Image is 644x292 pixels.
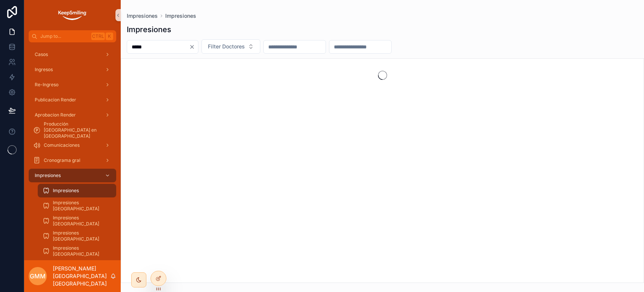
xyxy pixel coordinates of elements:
h1: Impresiones [127,24,171,35]
span: Producción [GEOGRAPHIC_DATA] en [GEOGRAPHIC_DATA] [44,121,109,139]
span: Comunicaciones [44,142,80,148]
a: Impresiones [GEOGRAPHIC_DATA] [38,229,116,243]
span: Aprobacion Render [35,112,76,118]
a: Impresiones [127,12,158,20]
a: Ingresos [29,63,116,76]
button: Jump to...CtrlK [29,30,116,42]
button: Clear [189,44,198,50]
a: Impresiones [GEOGRAPHIC_DATA] [38,244,116,258]
a: Producción [GEOGRAPHIC_DATA] en [GEOGRAPHIC_DATA] [29,123,116,137]
span: Casos [35,51,48,57]
button: Select Button [201,39,260,54]
a: Comunicaciones [29,138,116,152]
span: Ctrl [91,33,105,40]
span: Ingresos [35,67,53,73]
a: Re-Ingreso [29,78,116,92]
a: Impresiones [165,12,196,20]
span: Cronograma gral [44,157,80,163]
a: Aprobacion Render [29,108,116,122]
span: Impresiones [GEOGRAPHIC_DATA] [53,200,109,212]
span: Jump to... [40,33,88,39]
a: Impresiones [29,169,116,182]
div: scrollable content [24,42,121,260]
span: GMM [30,272,46,281]
span: Impresiones [GEOGRAPHIC_DATA] [53,230,109,242]
span: Filter Doctores [208,43,245,50]
span: Impresiones [53,188,79,194]
span: K [106,33,112,39]
a: Cronograma gral [29,154,116,167]
span: Impresiones [GEOGRAPHIC_DATA] [53,245,109,257]
span: Re-Ingreso [35,82,58,88]
span: Impresiones [GEOGRAPHIC_DATA] [53,215,109,227]
img: App logo [57,9,87,21]
span: Publicacion Render [35,97,76,103]
a: Impresiones [38,184,116,197]
a: Casos [29,48,116,61]
span: Impresiones [35,172,61,179]
a: Impresiones [GEOGRAPHIC_DATA] [38,214,116,228]
a: Publicacion Render [29,93,116,107]
p: [PERSON_NAME][GEOGRAPHIC_DATA][GEOGRAPHIC_DATA] [53,265,110,287]
a: Impresiones [GEOGRAPHIC_DATA] [38,199,116,213]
